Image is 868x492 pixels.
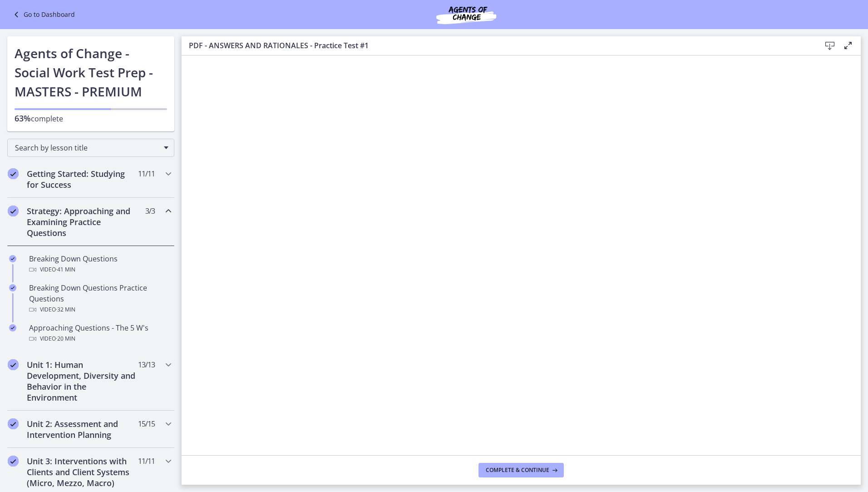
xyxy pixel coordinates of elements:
div: Breaking Down Questions Practice Questions [29,282,171,315]
button: Complete & continue [478,463,564,477]
span: 11 / 11 [138,456,155,467]
i: Completed [8,168,19,179]
p: complete [15,113,167,124]
div: Breaking Down Questions [29,253,171,275]
div: Video [29,304,171,315]
span: 11 / 11 [138,168,155,179]
div: Video [29,264,171,275]
h3: PDF - ANSWERS AND RATIONALES - Practice Test #1 [189,40,806,51]
span: 3 / 3 [145,206,155,216]
span: 15 / 15 [138,418,155,429]
h2: Unit 1: Human Development, Diversity and Behavior in the Environment [27,359,138,403]
img: Agents of Change [412,4,521,25]
span: 63% [15,113,31,124]
h2: Unit 2: Assessment and Intervention Planning [27,418,138,440]
i: Completed [9,284,16,291]
h2: Unit 3: Interventions with Clients and Client Systems (Micro, Mezzo, Macro) [27,456,138,488]
div: Approaching Questions - The 5 W's [29,322,171,344]
span: 13 / 13 [138,359,155,370]
span: · 32 min [56,304,75,315]
h2: Strategy: Approaching and Examining Practice Questions [27,206,138,238]
span: Complete & continue [486,467,549,474]
span: · 20 min [56,333,75,344]
div: Search by lesson title [7,139,174,157]
h1: Agents of Change - Social Work Test Prep - MASTERS - PREMIUM [15,44,167,101]
i: Completed [9,324,16,331]
i: Completed [8,206,19,216]
i: Completed [8,359,19,370]
span: · 41 min [56,264,75,275]
a: Go to Dashboard [11,9,75,20]
h2: Getting Started: Studying for Success [27,168,138,190]
i: Completed [8,456,19,467]
div: Video [29,333,171,344]
i: Completed [8,418,19,429]
span: Search by lesson title [15,143,159,153]
i: Completed [9,255,16,262]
